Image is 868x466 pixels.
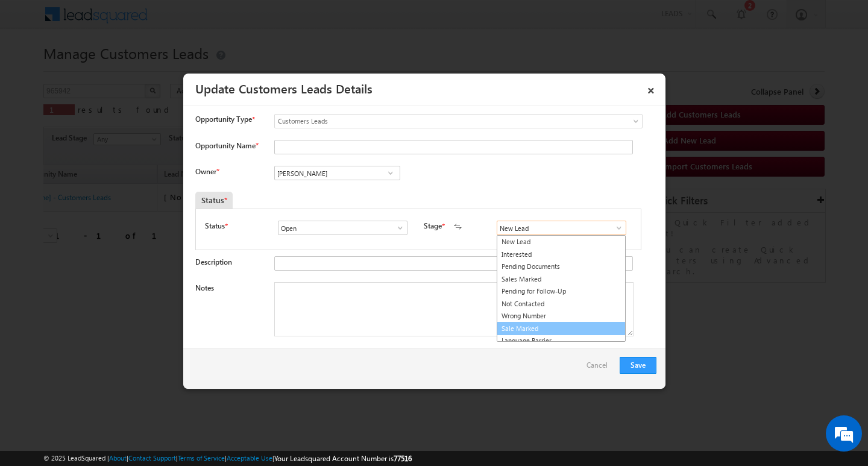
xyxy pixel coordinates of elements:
[274,454,412,463] span: Your Leadsquared Account Number is
[128,454,176,462] a: Contact Support
[497,310,625,323] a: Wrong Number
[20,63,51,79] img: d_60004797649_company_0_60004797649
[620,357,656,374] button: Save
[497,285,625,298] a: Pending for Follow-Up
[198,6,227,35] div: Minimize live chat window
[274,166,400,180] input: Type to Search
[394,454,412,463] span: 77516
[497,273,625,286] a: Sales Marked
[497,322,626,336] a: Sale Marked
[195,257,232,266] label: Description
[383,167,398,179] a: Show All Items
[497,335,625,347] a: Language Barrier
[178,454,225,462] a: Terms of Service
[641,78,661,99] a: ×
[497,236,625,248] a: New Lead
[608,222,623,234] a: Show All Items
[389,222,404,234] a: Show All Items
[497,298,625,310] a: Not Contacted
[278,221,407,235] input: Type to Search
[195,167,219,176] label: Owner
[497,260,625,273] a: Pending Documents
[275,116,593,127] span: Customers Leads
[274,114,643,128] a: Customers Leads
[227,454,272,462] a: Acceptable Use
[109,454,127,462] a: About
[195,114,252,125] span: Opportunity Type
[587,357,614,380] a: Cancel
[205,221,225,231] label: Status
[43,453,412,464] span: © 2025 LeadSquared | | | | |
[195,141,258,150] label: Opportunity Name
[424,221,442,231] label: Stage
[63,63,203,79] div: Chat with us now
[16,112,220,361] textarea: Type your message and hit 'Enter'
[497,221,626,235] input: Type to Search
[497,248,625,261] a: Interested
[164,371,219,388] em: Start Chat
[195,80,373,96] a: Update Customers Leads Details
[195,283,214,292] label: Notes
[195,192,233,209] div: Status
